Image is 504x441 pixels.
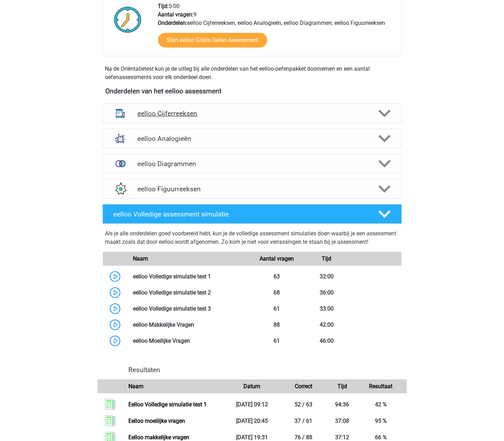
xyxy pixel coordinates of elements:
[128,305,252,313] div: eelloo Volledige simulatie test 3
[128,337,252,345] div: eelloo Moeilijke Vragen
[100,104,405,123] a: cijferreeksen eelloo Cijferreeksen
[153,2,401,56] div: 5:00 9 eelloo Cijferreeksen, eelloo Analogieën, eelloo Diagrammen, eelloo Figuurreeksen
[100,154,405,173] a: venn diagrammen eelloo Diagrammen
[111,129,129,148] img: analogieen
[128,255,252,263] div: Naam
[123,382,226,391] div: Naam
[128,366,401,374] h4: Resultaten
[137,109,367,118] h4: eelloo Cijferreeksen
[100,129,405,148] a: analogieen eelloo Analogieën
[105,229,399,249] div: Als je alle onderdelen goed voorbereid hebt, kun je de volledige assessment simulaties doen waarb...
[158,3,169,9] b: Tijd:
[100,204,405,224] a: eelloo Volledige assessment simulatie
[137,160,367,168] h4: eelloo Diagrammen
[100,179,405,199] a: figuurreeksen eelloo Figuurreeksen
[128,401,207,408] a: Eelloo Volledige simulatie test 1
[137,135,367,143] h4: eelloo Analogieën
[114,210,367,218] h4: eelloo Volledige assessment simulatie
[110,2,145,37] img: Klok
[111,155,129,173] img: venn diagrammen
[128,272,252,281] div: eelloo Volledige simulatie test 1
[329,382,355,391] div: Tijd
[128,434,189,441] a: Eelloo makkelijke vragen
[106,87,399,95] h4: Onderdelen van het eelloo assessment
[355,382,406,391] div: Resultaat
[128,321,252,329] div: eelloo Makkelijke Vragen
[158,20,187,26] b: Onderdelen:
[111,180,129,198] img: figuurreeksen
[226,382,278,391] div: Datum
[278,382,329,391] div: Correct
[252,255,301,263] div: Aantal vragen
[102,65,402,81] div: Na de Oriëntatietest kun je de uitleg bij alle onderdelen van het eelloo-oefenpakket doornemen en...
[128,289,252,297] div: eelloo Volledige simulatie test 2
[158,11,194,18] b: Aantal vragen:
[137,185,367,193] h4: eelloo Figuurreeksen
[302,255,352,263] div: Tijd
[111,104,129,122] img: cijferreeksen
[128,418,185,424] a: Eelloo moeilijke vragen
[158,33,267,48] a: Start eelloo Gratis Oefen Assessment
